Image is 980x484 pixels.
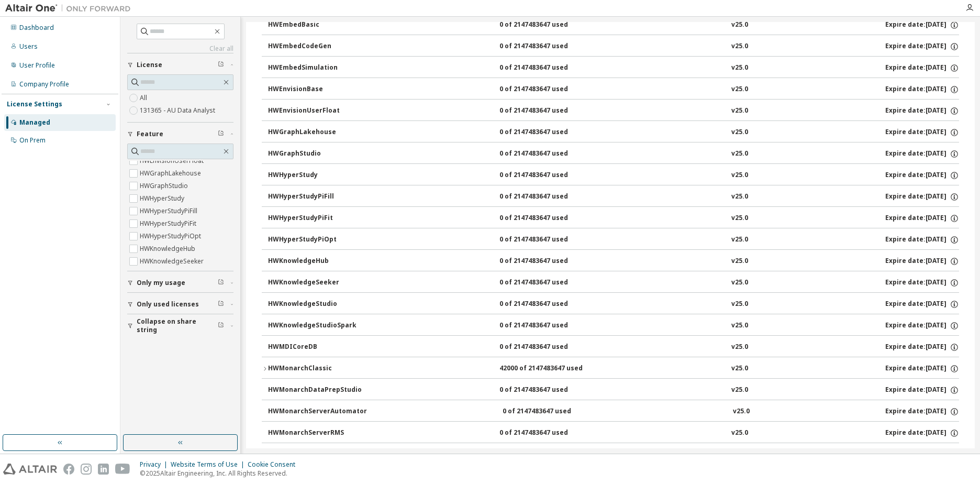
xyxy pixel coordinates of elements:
span: Clear filter [218,300,224,309]
div: v25.0 [731,128,748,137]
div: Expire date: [DATE] [885,278,959,288]
div: v25.0 [731,257,748,266]
img: altair_logo.svg [3,464,57,475]
button: HWHyperStudyPiFit0 of 2147483647 usedv25.0Expire date:[DATE] [268,207,959,230]
label: HWGraphLakehouse [140,167,203,180]
div: HWKnowledgeHub [268,257,362,266]
div: 0 of 2147483647 used [503,407,597,416]
div: Company Profile [19,80,69,89]
img: linkedin.svg [98,464,109,475]
button: HWEmbedSimulation0 of 2147483647 usedv25.0Expire date:[DATE] [268,57,959,80]
label: HWKnowledgeSeeker [140,255,206,268]
button: HWKnowledgeStudio0 of 2147483647 usedv25.0Expire date:[DATE] [268,293,959,316]
div: Expire date: [DATE] [885,321,959,331]
button: HWMonarchServerRW0 of 2147483647 usedv25.0Expire date:[DATE] [268,443,959,466]
div: v25.0 [731,214,748,223]
div: HWGraphLakehouse [268,128,362,137]
div: v25.0 [731,343,748,352]
button: Feature [127,123,233,146]
label: HWHyperStudyPiFill [140,205,199,217]
button: HWKnowledgeHub0 of 2147483647 usedv25.0Expire date:[DATE] [268,250,959,273]
div: v25.0 [731,106,748,116]
div: Expire date: [DATE] [885,343,959,352]
div: v25.0 [731,63,748,73]
button: HWHyperStudy0 of 2147483647 usedv25.0Expire date:[DATE] [268,164,959,187]
img: facebook.svg [63,464,74,475]
div: Cookie Consent [248,460,302,469]
button: HWHyperStudyPiOpt0 of 2147483647 usedv25.0Expire date:[DATE] [268,228,959,251]
button: HWEnvisionBase0 of 2147483647 usedv25.0Expire date:[DATE] [268,78,959,101]
div: v25.0 [731,85,748,94]
label: HWHyperStudyPiOpt [140,230,203,243]
button: HWMonarchServerAutomator0 of 2147483647 usedv25.0Expire date:[DATE] [268,400,959,423]
div: Expire date: [DATE] [885,42,959,51]
span: Feature [137,130,163,138]
div: HWMonarchClassic [268,364,362,373]
div: Expire date: [DATE] [885,85,959,94]
div: HWGraphStudio [268,149,362,159]
div: 0 of 2147483647 used [499,192,594,202]
div: v25.0 [731,192,748,202]
a: Clear all [127,45,233,53]
div: HWMonarchServerRMS [268,428,362,438]
div: Managed [19,118,50,127]
div: v25.0 [731,386,748,395]
div: Expire date: [DATE] [885,235,959,245]
div: HWKnowledgeStudio [268,300,362,309]
div: HWHyperStudyPiOpt [268,235,362,245]
div: v25.0 [731,364,748,373]
div: Expire date: [DATE] [885,214,959,223]
div: HWEmbedSimulation [268,63,362,73]
div: HWMonarchDataPrepStudio [268,386,362,395]
div: Expire date: [DATE] [885,63,959,73]
div: Dashboard [19,24,54,32]
div: Expire date: [DATE] [885,257,959,266]
button: HWKnowledgeSeeker0 of 2147483647 usedv25.0Expire date:[DATE] [268,271,959,294]
div: HWMonarchServerAutomator [268,407,367,416]
button: Collapse on share string [127,314,233,337]
div: HWEnvisionUserFloat [268,106,362,116]
button: HWEmbedBasic0 of 2147483647 usedv25.0Expire date:[DATE] [268,14,959,37]
div: 42000 of 2147483647 used [499,364,594,373]
div: Expire date: [DATE] [885,407,959,416]
span: Collapse on share string [137,317,218,334]
div: v25.0 [731,321,748,331]
div: v25.0 [731,149,748,159]
span: Clear filter [218,322,224,330]
label: HWGraphStudio [140,180,190,192]
button: HWHyperStudyPiFill0 of 2147483647 usedv25.0Expire date:[DATE] [268,185,959,208]
div: 0 of 2147483647 used [499,171,594,180]
div: HWHyperStudy [268,171,362,180]
span: License [137,61,162,69]
div: 0 of 2147483647 used [499,257,594,266]
button: HWMonarchServerRMS0 of 2147483647 usedv25.0Expire date:[DATE] [268,422,959,445]
div: 0 of 2147483647 used [499,300,594,309]
div: Expire date: [DATE] [885,128,959,137]
label: HWHyperStudyPiFit [140,217,198,230]
div: User Profile [19,61,55,70]
button: HWEnvisionUserFloat0 of 2147483647 usedv25.0Expire date:[DATE] [268,100,959,123]
button: HWGraphLakehouse0 of 2147483647 usedv25.0Expire date:[DATE] [268,121,959,144]
div: Expire date: [DATE] [885,428,959,438]
div: v25.0 [731,278,748,288]
div: HWHyperStudyPiFill [268,192,362,202]
div: HWEnvisionBase [268,85,362,94]
div: 0 of 2147483647 used [499,20,594,30]
button: Only used licenses [127,293,233,316]
button: License [127,53,233,76]
div: 0 of 2147483647 used [499,85,594,94]
button: HWEmbedCodeGen0 of 2147483647 usedv25.0Expire date:[DATE] [268,35,959,58]
div: Expire date: [DATE] [885,149,959,159]
div: 0 of 2147483647 used [499,321,594,331]
span: Clear filter [218,61,224,69]
div: 0 of 2147483647 used [499,235,594,245]
div: Expire date: [DATE] [885,364,959,373]
img: instagram.svg [81,464,92,475]
img: youtube.svg [115,464,130,475]
label: HWEnvisionUserFloat [140,155,206,167]
div: HWKnowledgeSeeker [268,278,362,288]
div: Users [19,42,38,51]
div: HWHyperStudyPiFit [268,214,362,223]
div: 0 of 2147483647 used [499,128,594,137]
div: Website Terms of Use [171,460,248,469]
